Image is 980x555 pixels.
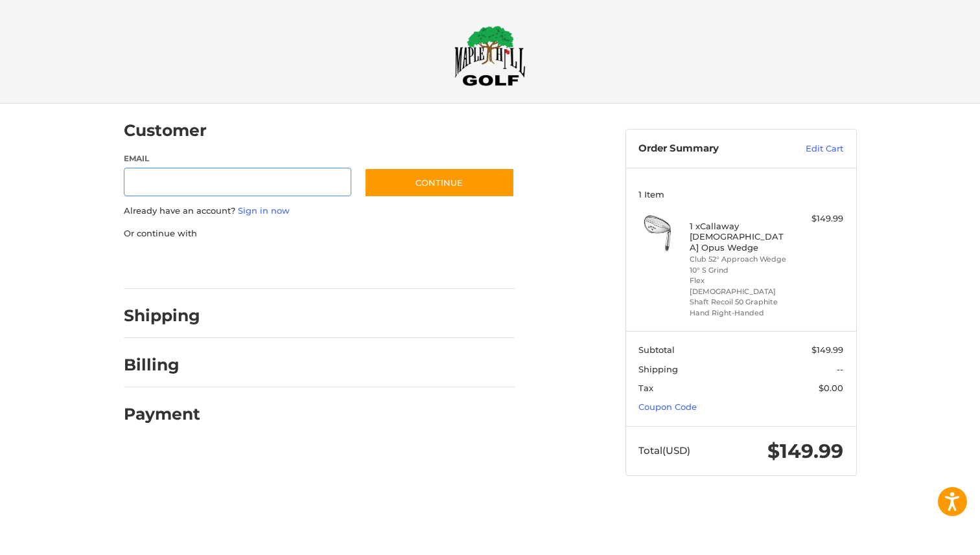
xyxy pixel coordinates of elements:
h4: 1 x Callaway [DEMOGRAPHIC_DATA] Opus Wedge [690,221,789,253]
li: Shaft Recoil 50 Graphite [690,297,789,308]
a: Coupon Code [638,402,697,412]
h3: Order Summary [638,142,778,155]
a: Sign in now [238,205,290,216]
div: $149.99 [792,212,843,225]
iframe: PayPal-paylater [229,253,327,276]
span: -- [837,364,843,374]
iframe: Google Customer Reviews [873,520,980,555]
span: Tax [638,383,653,393]
span: Total (USD) [638,444,690,457]
h2: Payment [124,404,200,424]
li: Club 52° Approach Wedge 10° S Grind [690,254,789,275]
span: $149.99 [811,345,843,355]
iframe: PayPal-paypal [119,253,216,276]
img: Maple Hill Golf [454,25,526,86]
li: Hand Right-Handed [690,308,789,319]
span: Subtotal [638,345,675,355]
button: Continue [364,168,515,198]
p: Already have an account? [124,205,515,218]
label: Email [124,153,352,164]
h3: 1 Item [638,189,843,199]
h2: Customer [124,120,207,141]
h2: Billing [124,355,200,375]
h2: Shipping [124,306,200,326]
p: Or continue with [124,227,515,240]
iframe: PayPal-venmo [339,253,436,276]
span: Shipping [638,364,678,374]
li: Flex [DEMOGRAPHIC_DATA] [690,275,789,297]
span: $0.00 [819,383,843,393]
span: $149.99 [767,439,843,463]
a: Edit Cart [778,142,843,155]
